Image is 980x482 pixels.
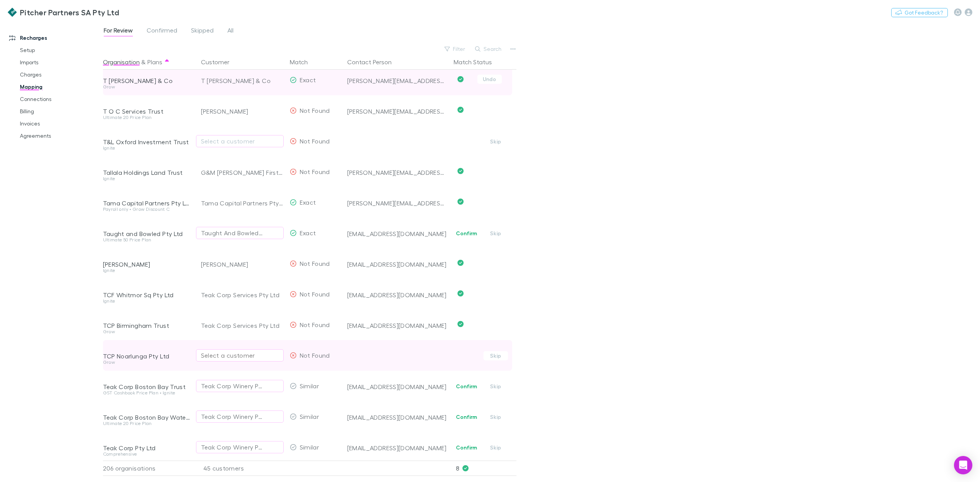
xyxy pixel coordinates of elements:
a: Agreements [12,130,109,142]
p: 8 [456,461,516,475]
div: [PERSON_NAME] [201,96,284,127]
span: Exact [300,76,316,83]
div: Tama Capital Partners Pty Ltd [201,188,284,218]
span: Not Found [300,168,330,175]
div: Ignite [103,299,192,303]
span: Not Found [300,107,330,114]
span: Not Found [300,260,330,267]
span: For Review [104,26,133,36]
a: Charges [12,68,109,81]
button: Undo [477,75,502,84]
span: Not Found [300,352,330,359]
button: Skip [483,351,508,360]
div: [PERSON_NAME] [201,249,284,280]
div: Ignite [103,268,192,273]
svg: Confirmed [457,260,464,266]
div: Ultimate 50 Price Plan [103,238,192,242]
a: Setup [12,44,109,56]
div: Payroll only • Grow Discount C [103,207,192,212]
span: Similar [300,413,319,420]
a: Mapping [12,81,109,93]
div: Teak Corp Boston Bay Waterfront Pty Ltd [103,414,192,421]
div: T&L Oxford Investment Trust [103,138,192,146]
span: Confirmed [147,26,177,36]
button: Organisation [103,54,140,70]
div: Teak Corp Services Pty Ltd [201,310,284,341]
div: Grow [103,329,192,334]
span: Not Found [300,137,330,145]
div: TCP Noarlunga Pty Ltd [103,352,192,360]
span: All [227,26,234,36]
a: Recharges [2,32,109,44]
div: [PERSON_NAME][EMAIL_ADDRESS][DOMAIN_NAME] [347,169,448,176]
div: T O C Services Trust [103,107,192,115]
div: Tama Capital Partners Pty Ltd [103,199,192,207]
button: Skip [483,382,508,391]
button: Select a customer [196,135,284,147]
div: Teak Corp Boston Bay Trust [103,383,192,391]
button: Teak Corp Winery Pty Ltd [196,410,284,423]
div: 206 organisations [103,461,195,476]
div: [PERSON_NAME][EMAIL_ADDRESS][PERSON_NAME][DOMAIN_NAME] [347,107,448,115]
button: Teak Corp Winery Pty Ltd [196,441,284,453]
button: Confirm [451,443,482,452]
div: Select a customer [201,351,279,360]
div: & [103,54,192,70]
div: Ignite [103,176,192,181]
div: T [PERSON_NAME] & Co [103,77,192,85]
div: Teak Corp Winery Pty Ltd [201,381,263,391]
h3: Pitcher Partners SA Pty Ltd [20,8,119,17]
button: Search [471,44,506,54]
a: Invoices [12,117,109,130]
button: Skip [483,229,508,238]
div: Grow [103,360,192,365]
svg: Confirmed [457,107,464,113]
div: Taught and Bowled Pty Ltd [103,230,192,238]
button: Contact Person [347,54,401,70]
div: GST Cashbook Price Plan • Ignite [103,391,192,395]
a: Billing [12,105,109,117]
svg: Confirmed [457,199,464,205]
img: Pitcher Partners SA Pty Ltd's Logo [8,8,17,17]
span: Exact [300,229,316,236]
a: Imports [12,56,109,68]
div: [PERSON_NAME][EMAIL_ADDRESS][PERSON_NAME][DOMAIN_NAME] [347,199,448,207]
span: Similar [300,443,319,451]
button: Filter [441,44,470,54]
div: [EMAIL_ADDRESS][DOMAIN_NAME] [347,383,448,391]
span: Skipped [191,26,214,36]
div: [EMAIL_ADDRESS][DOMAIN_NAME] [347,261,448,268]
div: Teak Corp Winery Pty Ltd [201,412,263,421]
div: [EMAIL_ADDRESS][DOMAIN_NAME] [347,291,448,299]
div: G&M [PERSON_NAME] First Trust [201,157,284,188]
button: Teak Corp Winery Pty Ltd [196,380,284,392]
button: Confirm [451,412,482,422]
div: Comprehensive [103,452,192,456]
div: Ultimate 20 Price Plan [103,421,192,426]
div: TCP Birmingham Trust [103,322,192,329]
div: Select a customer [201,137,279,146]
div: Match [290,54,317,70]
svg: Confirmed [457,321,464,327]
span: Similar [300,382,319,389]
div: [EMAIL_ADDRESS][DOMAIN_NAME] [347,444,448,452]
div: T [PERSON_NAME] & Co [201,65,284,96]
div: 45 customers [195,461,287,476]
svg: Confirmed [457,168,464,174]
svg: Confirmed [457,76,464,82]
div: Teak Corp Pty Ltd [103,444,192,452]
button: Skip [483,443,508,452]
button: Match Status [454,54,501,70]
button: Select a customer [196,349,284,361]
span: Not Found [300,290,330,298]
div: Ultimate 20 Price Plan [103,115,192,120]
button: Skip [483,412,508,422]
button: Taught And Bowled Pty Ltd [196,227,284,239]
div: Taught And Bowled Pty Ltd [201,228,263,238]
div: [EMAIL_ADDRESS][DOMAIN_NAME] [347,322,448,329]
div: [EMAIL_ADDRESS][DOMAIN_NAME] [347,414,448,421]
div: Teak Corp Winery Pty Ltd [201,443,263,452]
div: TCF Whitmor Sq Pty Ltd [103,291,192,299]
button: Confirm [451,382,482,391]
button: Confirm [451,229,482,238]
